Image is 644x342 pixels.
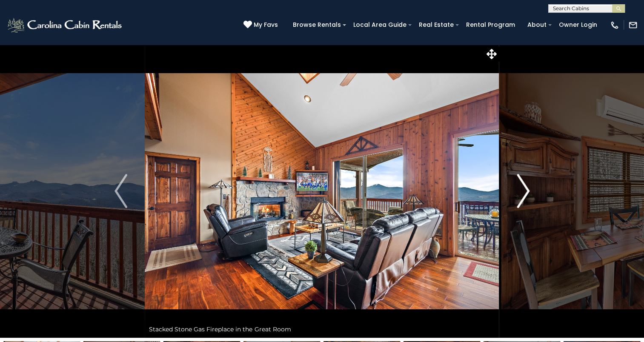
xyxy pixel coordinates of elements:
[289,18,345,31] a: Browse Rentals
[517,174,530,208] img: arrow
[610,20,619,30] img: phone-regular-white.png
[349,18,411,31] a: Local Area Guide
[243,20,280,30] a: My Favs
[499,44,547,338] button: Next
[628,20,638,30] img: mail-regular-white.png
[97,44,145,338] button: Previous
[145,321,499,338] div: Stacked Stone Gas Fireplace in the Great Room
[462,18,519,31] a: Rental Program
[523,18,551,31] a: About
[6,17,124,34] img: White-1-2.png
[555,18,601,31] a: Owner Login
[254,20,278,29] span: My Favs
[114,174,127,208] img: arrow
[415,18,458,31] a: Real Estate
